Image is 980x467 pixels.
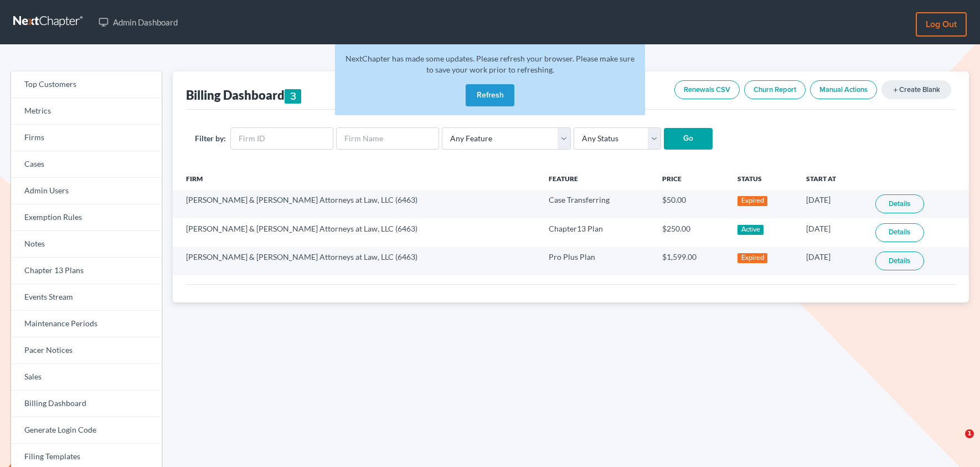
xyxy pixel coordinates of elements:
[797,218,866,247] td: [DATE]
[230,127,333,150] input: Firm ID
[653,168,729,190] th: Price
[11,311,162,337] a: Maintenance Periods
[653,218,729,247] td: $250.00
[875,194,924,213] a: Details
[345,54,635,74] span: NextChapter has made some updates. Please refresh your browser. Please make sure to save your wor...
[729,168,797,190] th: Status
[11,125,162,151] a: Firms
[11,258,162,284] a: Chapter 13 Plans
[11,98,162,125] a: Metrics
[797,247,866,275] td: [DATE]
[653,190,729,218] td: $50.00
[195,132,226,144] label: Filter by:
[11,391,162,417] a: Billing Dashboard
[336,127,439,150] input: Firm Name
[11,337,162,364] a: Pacer Notices
[875,252,924,270] a: Details
[466,84,514,106] button: Refresh
[674,80,740,99] a: Renewals CSV
[892,86,899,94] i: add
[11,71,162,98] a: Top Customers
[653,247,729,275] td: $1,599.00
[11,204,162,231] a: Exemption Rules
[540,168,654,190] th: Feature
[186,87,302,104] div: Billing Dashboard
[965,429,974,438] span: 1
[11,417,162,444] a: Generate Login Code
[173,190,540,218] td: [PERSON_NAME] & [PERSON_NAME] Attorneys at Law, LLC (6463)
[11,151,162,178] a: Cases
[285,89,302,104] div: 3
[744,80,806,99] a: Churn Report
[737,225,764,235] div: Active
[11,284,162,311] a: Events Stream
[11,231,162,258] a: Notes
[942,429,969,456] iframe: Intercom live chat
[810,80,877,99] a: Manual Actions
[737,196,767,206] div: Expired
[916,12,967,37] a: Log out
[540,190,654,218] td: Case Transferring
[93,12,183,32] a: Admin Dashboard
[881,80,951,99] a: addCreate Blank
[11,364,162,391] a: Sales
[540,218,654,247] td: Chapter13 Plan
[173,247,540,275] td: [PERSON_NAME] & [PERSON_NAME] Attorneys at Law, LLC (6463)
[11,178,162,204] a: Admin Users
[664,128,713,150] input: Go
[173,168,540,190] th: Firm
[540,247,654,275] td: Pro Plus Plan
[875,223,924,242] a: Details
[737,253,767,263] div: Expired
[797,168,866,190] th: Start At
[797,190,866,218] td: [DATE]
[173,218,540,247] td: [PERSON_NAME] & [PERSON_NAME] Attorneys at Law, LLC (6463)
